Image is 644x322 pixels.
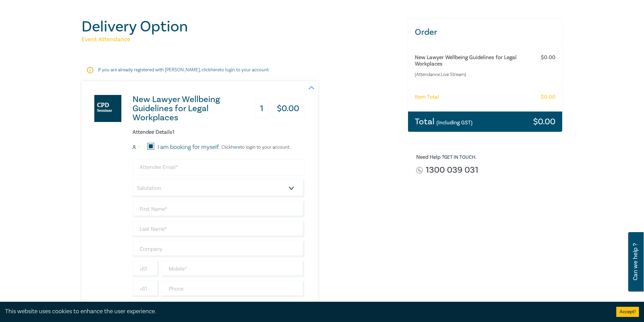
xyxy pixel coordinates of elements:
[133,201,305,217] input: First Name*
[415,71,529,78] small: (Attendance: Live Stream )
[98,67,302,73] p: If you are already registered with [PERSON_NAME], click to login to your account
[133,159,305,175] input: Attendee Email*
[211,67,220,73] a: here
[415,54,529,67] h6: New Lawyer Wellbeing Guidelines for Legal Workplaces
[162,281,305,297] input: Phone
[162,261,305,277] input: Mobile*
[133,129,305,135] h6: Attendee Details 1
[158,143,220,152] label: I am booking for myself.
[541,94,555,100] h6: $ 0.00
[541,54,555,61] h6: $ 0.00
[133,221,305,237] input: Last Name*
[533,117,555,126] h3: $ 0.00
[436,119,473,126] small: (Including GST)
[81,18,400,35] h1: Delivery Option
[133,241,305,257] input: Company
[138,145,140,150] small: 1
[408,18,563,46] h3: Order
[416,154,557,161] h6: Need Help ? .
[444,154,475,160] a: Get in touch
[632,236,639,288] span: Can we help ?
[231,144,240,150] a: here
[220,145,290,150] p: Click to login to your account.
[616,307,639,317] button: Accept cookies
[415,117,473,126] h3: Total
[271,99,305,118] h3: $ 0.00
[94,95,121,122] img: New Lawyer Wellbeing Guidelines for Legal Workplaces
[5,307,606,316] div: This website uses cookies to enhance the user experience.
[415,94,439,100] h6: Item Total
[426,166,478,175] a: 1300 039 031
[255,99,269,118] h3: 1
[133,95,244,122] h3: New Lawyer Wellbeing Guidelines for Legal Workplaces
[133,261,159,277] input: +61
[81,35,400,44] h5: Event Attendance
[133,281,159,297] input: +61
